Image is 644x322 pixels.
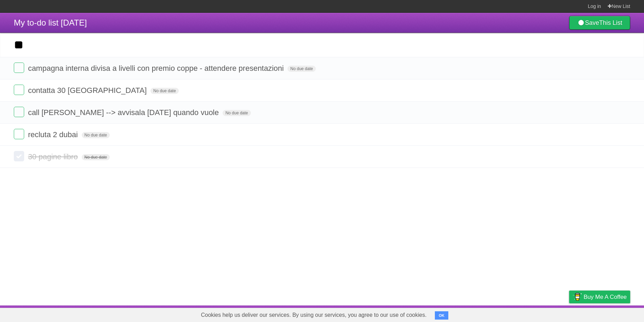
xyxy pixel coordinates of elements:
b: This List [599,19,622,26]
a: SaveThis List [569,16,630,30]
span: contatta 30 [GEOGRAPHIC_DATA] [28,86,148,95]
button: OK [435,311,448,320]
img: Buy me a coffee [573,291,582,303]
label: Done [14,151,24,161]
label: Done [14,107,24,117]
label: Done [14,85,24,95]
span: campagna interna divisa a livelli con premio coppe - attendere presentazioni [28,64,285,73]
a: Suggest a feature [587,307,630,320]
span: Buy me a coffee [584,291,627,303]
a: Buy me a coffee [569,291,630,303]
a: About [477,307,492,320]
span: 30 pagine libro [28,152,79,161]
span: No due date [287,66,315,72]
a: Privacy [560,307,578,320]
label: Done [14,63,24,73]
label: Done [14,129,24,139]
a: Terms [537,307,552,320]
a: Developers [500,307,528,320]
span: My to-do list [DATE] [14,18,87,27]
span: call [PERSON_NAME] --> avvisala [DATE] quando vuole [28,108,221,117]
span: No due date [150,88,178,94]
span: No due date [82,154,110,160]
span: recluta 2 dubai [28,130,79,139]
span: Cookies help us deliver our services. By using our services, you agree to our use of cookies. [194,308,433,322]
span: No due date [82,132,110,138]
span: No due date [223,110,251,116]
